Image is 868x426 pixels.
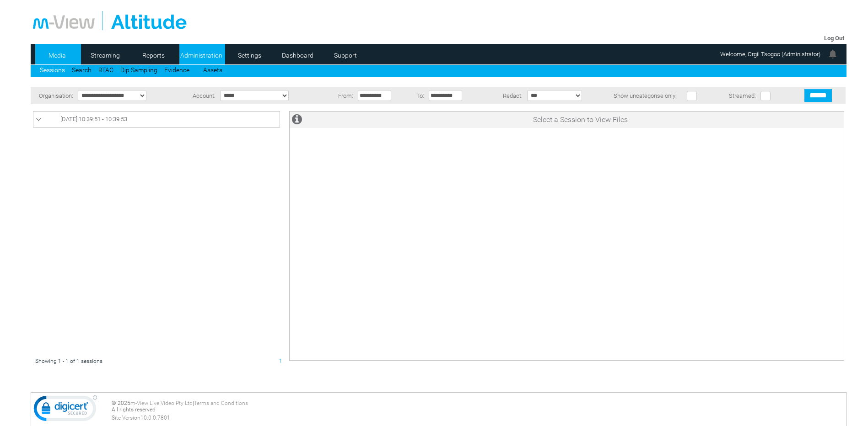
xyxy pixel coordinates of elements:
[323,48,368,62] a: Support
[31,87,75,104] td: Organisation:
[140,415,170,421] span: 10.0.0.7801
[227,48,272,62] a: Settings
[827,48,838,59] img: bell24.png
[179,87,218,104] td: Account:
[275,48,320,62] a: Dashboard
[729,92,756,99] span: Streamed:
[480,87,525,104] td: Redact:
[279,358,282,364] span: 1
[131,48,176,62] a: Reports
[130,400,193,406] a: m-View Live Video Pty Ltd
[35,48,80,62] a: Media
[179,48,224,62] a: Administration
[35,358,102,364] span: Showing 1 - 1 of 1 sessions
[33,395,97,426] img: DigiCert Secured Site Seal
[409,87,426,104] td: To:
[60,116,127,122] span: [DATE] 10:39:51 - 10:39:53
[194,400,248,406] a: Terms and Conditions
[203,66,222,74] a: Assets
[98,66,113,74] a: RTAC
[614,92,677,99] span: Show uncategorise only:
[120,66,157,74] a: Dip Sampling
[40,66,65,74] a: Sessions
[72,66,92,74] a: Search
[112,415,844,421] div: Site Version
[328,87,356,104] td: From:
[83,48,128,62] a: Streaming
[36,114,277,125] a: [DATE] 10:39:51 - 10:39:53
[112,400,844,421] div: © 2025 | All rights reserved
[720,51,820,58] span: Welcome, Orgil Tsogoo (Administrator)
[824,35,844,42] a: Log Out
[317,112,844,128] td: Select a Session to View Files
[164,66,189,74] a: Evidence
